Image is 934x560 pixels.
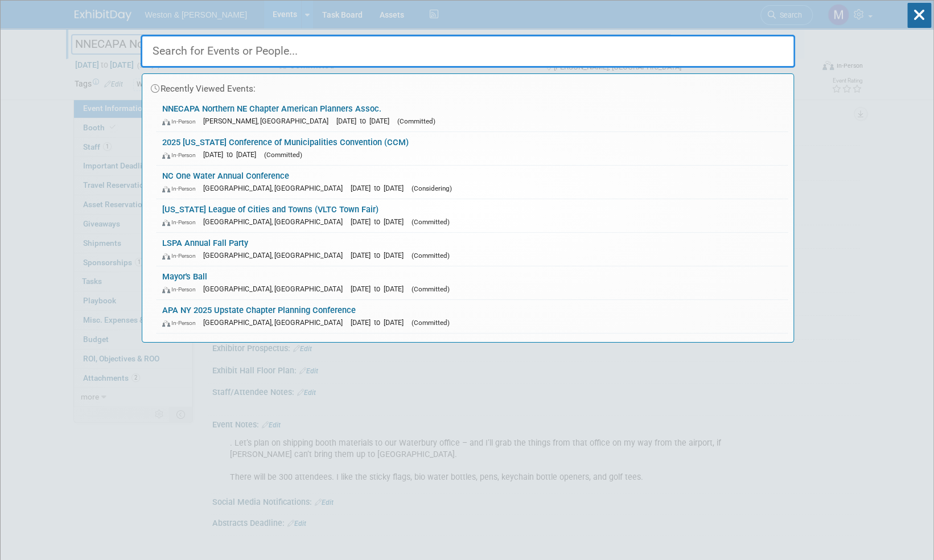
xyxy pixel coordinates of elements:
span: (Considering) [412,184,452,192]
span: (Committed) [412,285,450,293]
span: In-Person [162,319,201,327]
span: In-Person [162,151,201,159]
a: [US_STATE] League of Cities and Towns (VLTC Town Fair) In-Person [GEOGRAPHIC_DATA], [GEOGRAPHIC_D... [157,199,788,232]
span: In-Person [162,252,201,260]
span: (Committed) [412,319,450,327]
span: [GEOGRAPHIC_DATA], [GEOGRAPHIC_DATA] [203,318,348,327]
span: In-Person [162,286,201,293]
span: [DATE] to [DATE] [351,285,409,293]
span: [DATE] to [DATE] [351,184,409,192]
span: (Committed) [397,117,435,125]
a: APA NY 2025 Upstate Chapter Planning Conference In-Person [GEOGRAPHIC_DATA], [GEOGRAPHIC_DATA] [D... [157,300,788,333]
input: Search for Events or People... [141,35,795,68]
a: NC One Water Annual Conference In-Person [GEOGRAPHIC_DATA], [GEOGRAPHIC_DATA] [DATE] to [DATE] (C... [157,166,788,199]
span: [DATE] to [DATE] [351,318,409,327]
span: [DATE] to [DATE] [336,117,395,125]
span: In-Person [162,185,201,192]
a: LSPA Annual Fall Party In-Person [GEOGRAPHIC_DATA], [GEOGRAPHIC_DATA] [DATE] to [DATE] (Committed) [157,233,788,266]
div: Recently Viewed Events: [148,74,788,98]
a: Mayor's Ball In-Person [GEOGRAPHIC_DATA], [GEOGRAPHIC_DATA] [DATE] to [DATE] (Committed) [157,266,788,299]
span: [DATE] to [DATE] [351,251,409,260]
span: [PERSON_NAME], [GEOGRAPHIC_DATA] [203,117,334,125]
a: NNECAPA Northern NE Chapter American Planners Assoc. In-Person [PERSON_NAME], [GEOGRAPHIC_DATA] [... [157,98,788,131]
a: 2025 [US_STATE] Conference of Municipalities Convention (CCM) In-Person [DATE] to [DATE] (Committed) [157,132,788,165]
span: [GEOGRAPHIC_DATA], [GEOGRAPHIC_DATA] [203,217,348,226]
span: [DATE] to [DATE] [351,217,409,226]
span: In-Person [162,219,201,226]
span: [DATE] to [DATE] [203,150,262,159]
span: [GEOGRAPHIC_DATA], [GEOGRAPHIC_DATA] [203,285,348,293]
span: (Committed) [412,252,450,260]
span: (Committed) [264,151,302,159]
span: In-Person [162,118,201,125]
span: (Committed) [412,218,450,226]
span: [GEOGRAPHIC_DATA], [GEOGRAPHIC_DATA] [203,184,348,192]
span: [GEOGRAPHIC_DATA], [GEOGRAPHIC_DATA] [203,251,348,260]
